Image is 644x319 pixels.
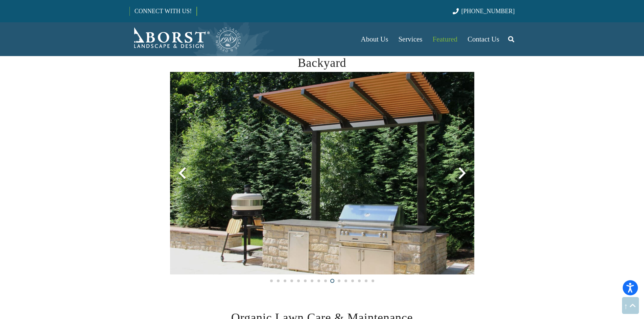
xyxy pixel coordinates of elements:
a: [PHONE_NUMBER] [453,8,515,15]
span: Featured [433,35,457,43]
a: Services [393,22,427,56]
a: Search [504,31,518,48]
a: Borst-Logo [129,26,242,53]
span: Services [398,35,422,43]
span: Contact Us [468,35,499,43]
a: Featured [428,22,462,56]
span: [PHONE_NUMBER] [461,8,515,15]
a: CONNECT WITH US! [130,3,196,19]
a: Back to top [622,297,639,314]
h2: Backyard [170,54,474,72]
span: About Us [361,35,388,43]
a: About Us [356,22,393,56]
a: Contact Us [462,22,504,56]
